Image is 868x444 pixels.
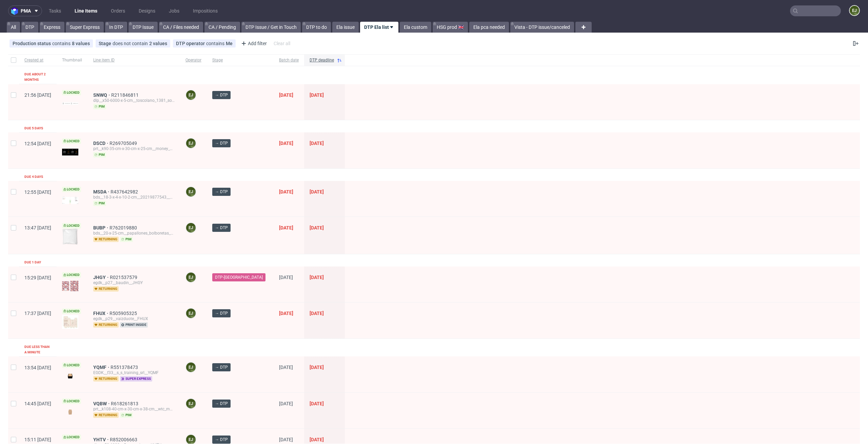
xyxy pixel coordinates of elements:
span: pim [120,412,133,418]
figcaption: EJ [186,273,196,282]
span: [DATE] [279,225,293,230]
div: egdk__p27__baudin__JHGY [93,280,175,285]
a: Ela pca needed [469,22,509,33]
span: 21:56 [DATE] [24,92,51,98]
span: print inside [120,322,148,328]
div: prt__k108-40-cm-x-30-cm-x-38-cm__wtc_marliere_sprl__VQBW [93,406,175,412]
a: Ela issue [332,22,359,33]
span: [DATE] [279,92,293,98]
a: Ela custom [400,22,431,33]
span: Locked [62,434,81,440]
a: Line Items [71,5,101,16]
div: prt__k90-35-cm-x-30-cm-x-25-cm__money_monster_sl__DSCD [93,146,175,151]
div: Due 5 days [24,126,43,131]
span: Locked [62,223,81,228]
figcaption: EJ [186,90,196,100]
div: bds__18-3-x-4-x-10-2-cm__20219877543__MSDA [93,195,175,200]
a: R852006663 [110,437,139,442]
span: R551378473 [111,365,139,370]
img: version_two_editor_design.png [62,149,78,155]
figcaption: EJ [186,223,196,233]
a: DTP [21,22,38,33]
a: Vista - DTP issue/canceled [510,22,574,33]
span: [DATE] [279,141,293,146]
a: R762019880 [110,225,138,230]
a: CA / Pending [204,22,240,33]
img: version_two_editor_design.png [62,197,78,204]
span: Thumbnail [62,57,82,63]
span: → DTP [215,189,228,195]
span: → DTP [215,140,228,146]
span: Stage [212,57,268,63]
span: 13:54 [DATE] [24,365,51,370]
span: 17:37 [DATE] [24,311,51,316]
span: [DATE] [310,141,324,146]
div: Due less than a minute [24,344,51,355]
a: FHUX [93,311,110,316]
div: dlp__x50-6000-x-5-cm__toscolano_1381_soc_coop__SNWQ [93,98,175,103]
span: Locked [62,309,81,314]
span: JHGY [93,275,110,280]
span: contains [206,41,226,46]
span: [DATE] [279,275,293,280]
span: [DATE] [279,311,293,316]
span: 13:47 [DATE] [24,225,51,230]
div: Clear all [272,39,292,48]
span: R437642982 [111,189,139,195]
span: [DATE] [310,189,324,195]
figcaption: EJ [186,309,196,318]
div: Due 4 days [24,174,43,180]
span: [DATE] [310,437,324,442]
span: [DATE] [310,225,324,230]
span: [DATE] [310,311,324,316]
span: 14:45 [DATE] [24,401,51,406]
span: returning [93,376,119,382]
div: Due about 2 months [24,72,51,82]
span: does not contain [113,41,149,46]
button: pma [8,5,42,16]
span: pim [93,152,106,158]
img: logo [11,7,21,15]
span: pim [93,104,106,109]
a: YQMF [93,365,111,370]
span: VQBW [93,401,111,406]
span: returning [93,412,119,418]
span: Locked [62,399,81,404]
a: BUBP [93,225,110,230]
a: DTP Issue [129,22,158,33]
span: [DATE] [310,401,324,406]
span: Production status [13,41,52,46]
a: Orders [107,5,129,16]
img: version_two_editor_design [62,228,78,245]
a: Super Express [66,22,104,33]
span: R618261813 [111,401,140,406]
span: contains [52,41,72,46]
a: In DTP [105,22,127,33]
a: All [7,22,20,33]
span: Operator [185,57,201,63]
span: Locked [62,90,81,95]
a: HSG prod 🇬🇧 [433,22,468,33]
span: Locked [62,363,81,368]
span: [DATE] [310,275,324,280]
span: pim [93,201,106,206]
a: DSCD [93,141,110,146]
span: Locked [62,272,81,278]
img: version_two_editor_design.png [62,281,78,291]
span: pma [21,8,31,13]
a: DTP Issue / Get in Touch [241,22,301,33]
div: bds__20-x-25-cm__papallones_bolboretas__BUBP [93,230,175,236]
span: [DATE] [310,365,324,370]
a: R505905325 [110,311,138,316]
a: R021537579 [110,275,139,280]
span: R211846811 [111,92,140,98]
span: MSDA [93,189,111,195]
span: pim [120,237,133,242]
figcaption: EJ [186,138,196,148]
a: Impositions [189,5,222,16]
